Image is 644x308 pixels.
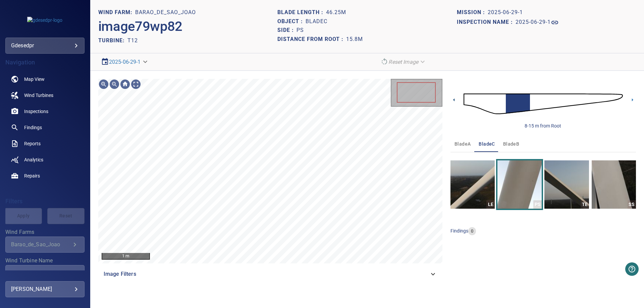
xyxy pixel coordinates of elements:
[306,18,327,25] h1: bladeC
[5,258,85,263] label: Wind Turbine Name
[11,241,71,248] div: Barao_de_Sao_Joao
[120,79,130,90] div: Go home
[5,152,85,168] a: analytics noActive
[98,37,127,44] h2: TURBINE:
[454,140,471,148] span: bladeA
[450,160,495,209] a: LE
[479,140,495,148] span: bladeC
[488,9,523,16] h1: 2025-06-29-1
[5,87,85,103] a: windturbines noActive
[5,59,85,66] h4: Navigation
[5,168,85,184] a: repairs noActive
[24,172,40,179] span: Repairs
[5,38,85,54] div: gdesedpr
[516,19,551,25] h1: 2025-06-29-1
[297,27,304,34] h1: PS
[98,79,109,90] div: Zoom in
[24,92,53,99] span: Wind Turbines
[503,140,519,148] span: bladeB
[277,9,326,16] h1: Blade length :
[468,228,476,235] span: 0
[581,200,589,209] div: TE
[533,200,542,209] div: PS
[98,266,442,282] div: Image Filters
[457,19,516,25] h1: Inspection name :
[592,160,636,209] a: SS
[346,36,363,43] h1: 15.8m
[98,18,182,35] h2: image79wp82
[130,79,141,90] div: Toggle full page
[5,71,85,87] a: map noActive
[24,76,45,83] span: Map View
[277,27,297,34] h1: Side :
[24,108,48,115] span: Inspections
[486,200,495,209] div: LE
[24,156,43,163] span: Analytics
[24,124,42,131] span: Findings
[5,229,85,235] label: Wind Farms
[277,36,346,43] h1: Distance from root :
[11,270,71,276] div: T12 / Barao_de_Sao_Joao
[457,9,488,16] h1: Mission :
[5,119,85,136] a: findings noActive
[104,270,429,278] span: Image Filters
[27,17,62,23] img: gdesedpr-logo
[378,56,429,68] div: Reset Image
[127,37,138,44] h2: T12
[497,160,542,209] a: PS
[5,265,85,281] div: Wind Turbine Name
[5,103,85,119] a: inspections noActive
[24,140,41,147] span: Reports
[544,160,589,209] a: TE
[109,59,141,65] a: 2025-06-29-1
[388,59,418,65] em: Reset Image
[5,237,85,253] div: Wind Farms
[98,9,135,16] h1: WIND FARM:
[464,85,623,123] img: d
[525,122,561,129] div: 8-15 m from Root
[135,9,196,16] h1: Barao_de_Sao_Joao
[628,200,636,209] div: SS
[109,79,120,90] div: Zoom out
[98,56,152,68] div: 2025-06-29-1
[5,136,85,152] a: reports noActive
[450,228,468,234] span: findings
[11,284,79,295] div: [PERSON_NAME]
[516,18,559,27] a: 2025-06-29-1
[5,198,85,205] h4: Filters
[11,40,79,51] div: gdesedpr
[326,9,346,16] h1: 46.25m
[277,18,306,25] h1: Object :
